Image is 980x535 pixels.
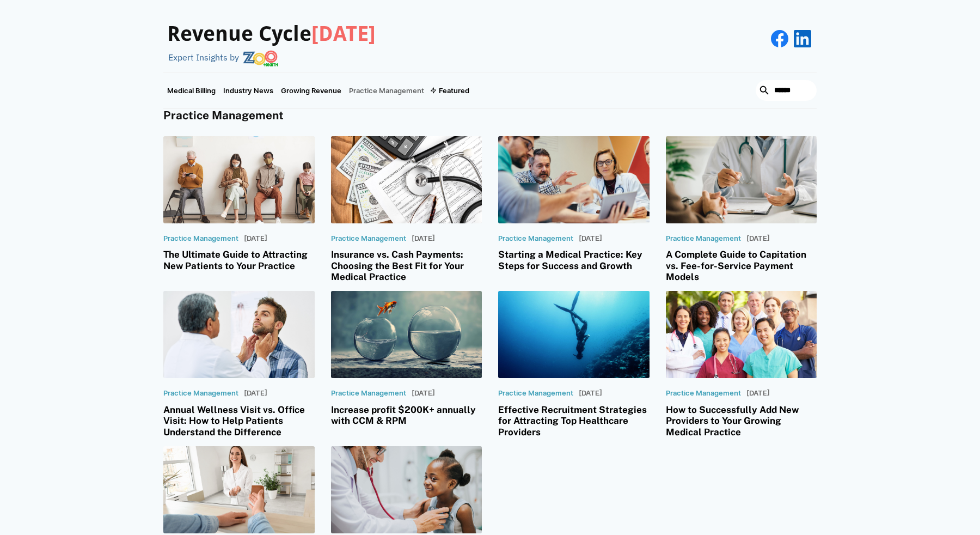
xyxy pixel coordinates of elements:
[163,389,238,398] p: Practice Management
[666,136,817,283] a: Practice Management[DATE]A Complete Guide to Capitation vs. Fee-for-Service Payment Models
[163,249,315,271] h3: The Ultimate Guide to Attracting New Patients to Your Practice
[498,234,573,243] p: Practice Management
[498,404,650,437] h3: Effective Recruitment Strategies for Attracting Top Healthcare Providers
[439,86,469,95] div: Featured
[579,234,602,243] p: [DATE]
[163,136,315,271] a: Practice Management[DATE]The Ultimate Guide to Attracting New Patients to Your Practice
[277,72,345,108] a: Growing Revenue
[244,389,267,398] p: [DATE]
[428,72,473,108] div: Featured
[746,389,770,398] p: [DATE]
[331,291,482,426] a: Practice Management[DATE]Increase profit $200K+ annually with CCM & RPM
[163,11,376,66] a: Revenue Cycle[DATE]Expert Insights by
[498,389,573,398] p: Practice Management
[579,389,602,398] p: [DATE]
[666,404,817,437] h3: How to Successfully Add New Providers to Your Growing Medical Practice
[498,291,650,437] a: Practice Management[DATE]Effective Recruitment Strategies for Attracting Top Healthcare Providers
[498,249,650,271] h3: Starting a Medical Practice: Key Steps for Success and Growth
[244,234,267,243] p: [DATE]
[331,389,406,398] p: Practice Management
[311,22,376,46] span: [DATE]
[331,136,482,283] a: Practice Management[DATE]Insurance vs. Cash Payments: Choosing the Best Fit for Your Medical Prac...
[666,234,741,243] p: Practice Management
[412,234,435,243] p: [DATE]
[163,234,238,243] p: Practice Management
[163,109,817,123] h4: Practice Management
[168,52,239,63] div: Expert Insights by
[331,404,482,427] h3: Increase profit $200K+ annually with CCM & RPM
[331,249,482,282] h3: Insurance vs. Cash Payments: Choosing the Best Fit for Your Medical Practice
[163,72,219,108] a: Medical Billing
[412,389,435,398] p: [DATE]
[163,291,315,437] a: Practice Management[DATE]Annual Wellness Visit vs. Office Visit: How to Help Patients Understand ...
[666,291,817,437] a: Practice Management[DATE]How to Successfully Add New Providers to Your Growing Medical Practice
[498,136,650,271] a: Practice Management[DATE]Starting a Medical Practice: Key Steps for Success and Growth
[167,22,376,47] h3: Revenue Cycle
[163,404,315,437] h3: Annual Wellness Visit vs. Office Visit: How to Help Patients Understand the Difference
[331,234,406,243] p: Practice Management
[746,234,770,243] p: [DATE]
[345,72,428,108] a: Practice Management
[219,72,277,108] a: Industry News
[666,249,817,282] h3: A Complete Guide to Capitation vs. Fee-for-Service Payment Models
[666,389,741,398] p: Practice Management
